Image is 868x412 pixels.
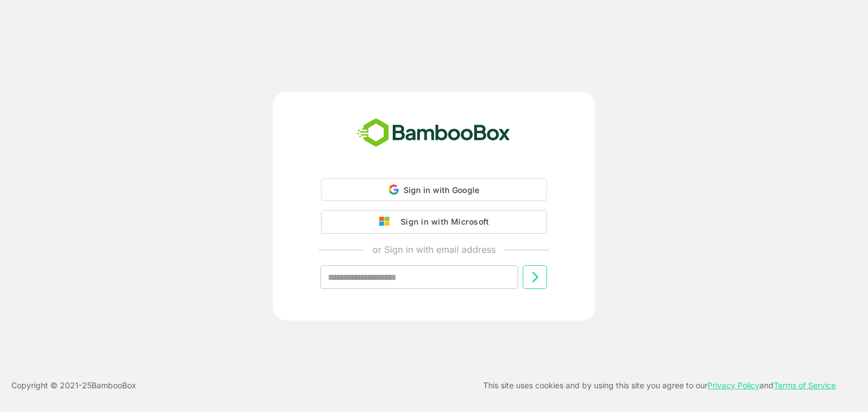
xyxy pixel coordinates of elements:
[321,210,547,234] button: Sign in with Microsoft
[403,185,480,195] span: Sign in with Google
[379,217,395,227] img: google
[483,379,836,392] p: This site uses cookies and by using this site you agree to our and
[11,379,136,392] p: Copyright © 2021- 25 BambooBox
[321,178,547,201] div: Sign in with Google
[395,214,489,229] div: Sign in with Microsoft
[351,115,517,152] img: bamboobox
[708,380,759,390] a: Privacy Policy
[774,380,836,390] a: Terms of Service
[372,243,496,256] p: or Sign in with email address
